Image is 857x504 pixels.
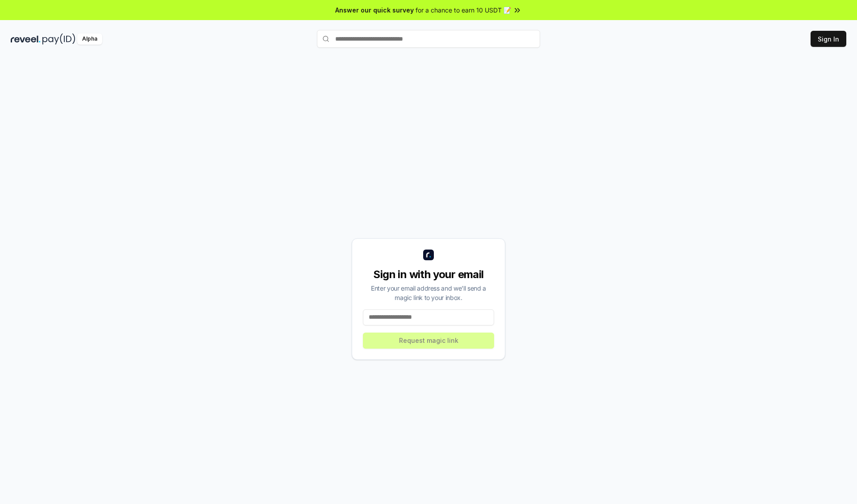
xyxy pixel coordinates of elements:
div: Sign in with your email [363,267,494,282]
span: for a chance to earn 10 USDT 📝 [416,5,511,15]
button: Sign In [811,31,846,47]
div: Alpha [77,33,102,45]
img: logo_small [423,250,434,260]
div: Enter your email address and we’ll send a magic link to your inbox. [363,283,494,302]
img: reveel_dark [11,33,41,45]
img: pay_id [42,33,75,45]
span: Answer our quick survey [335,5,414,15]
